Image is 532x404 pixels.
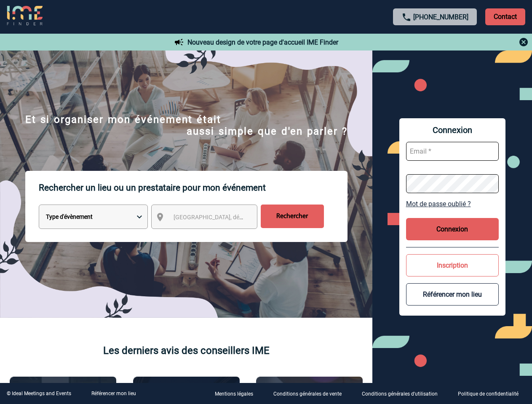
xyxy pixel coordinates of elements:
[406,254,499,276] button: Inscription
[413,13,468,21] a: [PHONE_NUMBER]
[451,390,532,398] a: Politique de confidentialité
[91,391,136,396] a: Référencer mon lieu
[208,390,267,398] a: Mentions légales
[215,391,253,397] p: Mentions légales
[355,390,451,398] a: Conditions générales d'utilisation
[406,283,499,306] button: Référencer mon lieu
[174,214,291,221] span: [GEOGRAPHIC_DATA], département, région...
[406,125,499,135] span: Connexion
[406,200,499,208] a: Mot de passe oublié ?
[401,12,412,22] img: call-24-px.png
[261,205,324,228] input: Rechercher
[406,142,499,161] input: Email *
[362,391,438,397] p: Conditions générales d'utilisation
[406,218,499,240] button: Connexion
[273,391,342,397] p: Conditions générales de vente
[7,391,71,396] div: © Ideal Meetings and Events
[39,171,348,205] p: Rechercher un lieu ou un prestataire pour mon événement
[267,390,355,398] a: Conditions générales de vente
[485,8,525,25] p: Contact
[458,391,519,397] p: Politique de confidentialité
